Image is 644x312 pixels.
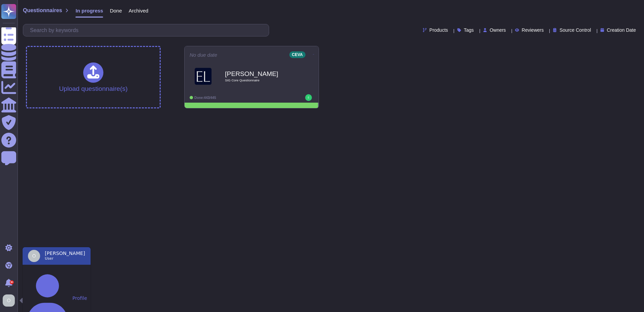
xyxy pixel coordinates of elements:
div: User [45,256,85,261]
span: No due date [190,52,217,57]
img: user [28,250,40,262]
b: [PERSON_NAME] [225,71,292,77]
img: user [3,294,15,307]
span: Reviewers [522,28,544,32]
img: Logo [195,68,212,85]
img: user [305,94,312,101]
span: Questionnaires [23,8,62,13]
span: [PERSON_NAME] [45,251,85,256]
span: Owners [490,28,506,32]
span: Creation Date [607,28,636,32]
div: 9+ [10,280,14,284]
span: In progress [75,8,103,13]
button: user [1,293,20,308]
input: Search by keywords [27,24,269,36]
span: Source Control [559,28,591,32]
span: Archived [129,8,148,13]
span: Done: 443/445 [194,96,216,100]
span: SIG Core Questionnaire [225,79,292,82]
div: Upload questionnaire(s) [59,62,128,92]
div: CEVA [289,51,305,58]
span: Tags [464,28,474,32]
span: Done [110,8,122,13]
span: Products [429,28,448,32]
